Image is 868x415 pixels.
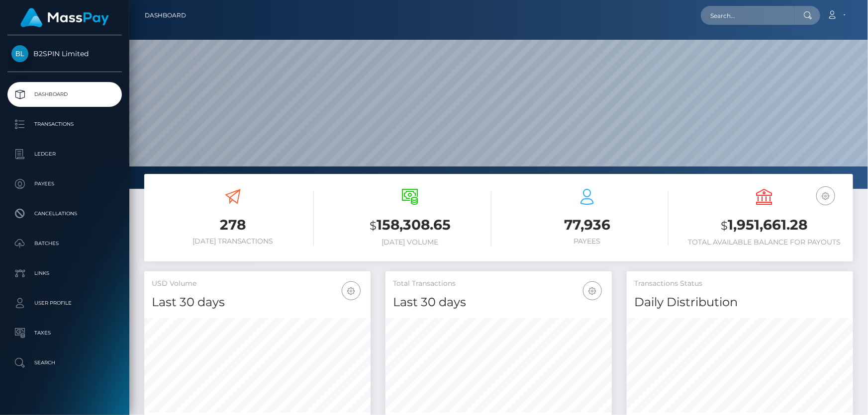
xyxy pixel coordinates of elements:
[11,206,118,221] p: Cancellations
[370,219,377,233] small: $
[329,238,491,247] h6: [DATE] Volume
[145,5,186,26] a: Dashboard
[634,294,846,311] h4: Daily Distribution
[721,219,728,233] small: $
[7,231,122,256] a: Batches
[506,237,669,246] h6: Payees
[11,87,118,102] p: Dashboard
[11,266,118,281] p: Links
[329,215,491,236] h3: 158,308.65
[11,326,118,340] p: Taxes
[683,215,846,236] h3: 1,951,661.28
[683,238,846,247] h6: Total Available Balance for Payouts
[506,215,669,235] h3: 77,936
[11,147,118,162] p: Ledger
[7,142,122,166] a: Ledger
[11,117,118,132] p: Transactions
[152,279,363,289] h5: USD Volume
[7,112,122,137] a: Transactions
[7,201,122,226] a: Cancellations
[11,355,118,370] p: Search
[152,294,363,311] h4: Last 30 days
[7,291,122,316] a: User Profile
[7,261,122,286] a: Links
[152,237,314,246] h6: [DATE] Transactions
[701,6,794,25] input: Search...
[11,236,118,251] p: Batches
[393,294,604,311] h4: Last 30 days
[20,8,109,27] img: MassPay Logo
[7,171,122,196] a: Payees
[11,176,118,191] p: Payees
[11,45,28,62] img: B2SPIN Limited
[7,321,122,345] a: Taxes
[152,215,314,235] h3: 278
[634,279,846,289] h5: Transactions Status
[393,279,604,289] h5: Total Transactions
[7,82,122,107] a: Dashboard
[7,49,122,58] span: B2SPIN Limited
[7,350,122,375] a: Search
[11,296,118,311] p: User Profile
